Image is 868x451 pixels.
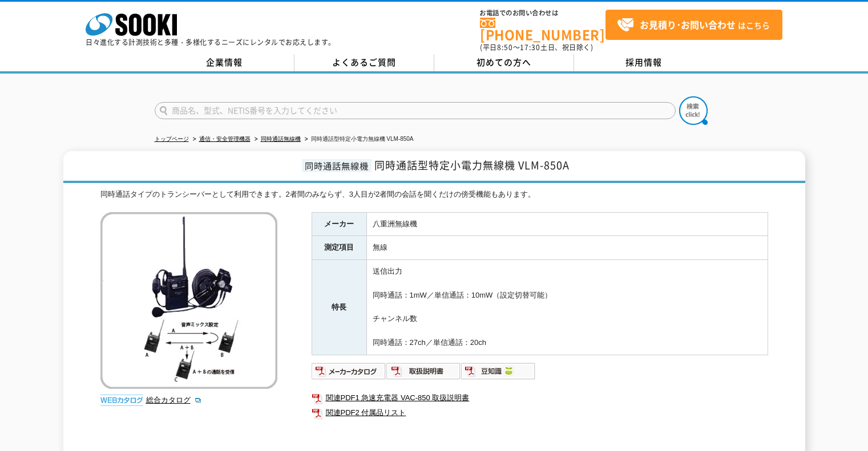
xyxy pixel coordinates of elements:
[366,236,768,260] td: 無線
[100,212,277,389] img: 同時通話型特定小電力無線機 VLM-850A
[312,405,768,420] a: 関連PDF2 付属品リスト
[574,54,714,71] a: 採用情報
[86,39,336,46] p: 日々進化する計測技術と多種・多様化するニーズにレンタルでお応えします。
[374,157,570,173] span: 同時通話型特定小電力無線機 VLM-850A
[366,260,768,355] td: 送信出力 同時通話：1mW／単信通話：10mW（設定切替可能） チャンネル数 同時通話：27ch／単信通話：20ch
[366,212,768,236] td: 八重洲無線機
[434,54,574,71] a: 初めての方へ
[520,42,540,52] span: 17:30
[155,102,676,119] input: 商品名、型式、NETIS番号を入力してください
[640,18,736,31] strong: お見積り･お問い合わせ
[617,17,770,34] span: はこちら
[386,369,461,378] a: 取扱説明書
[312,391,768,405] a: 関連PDF1 急速充電器 VAC-850 取扱説明書
[605,10,782,40] a: お見積り･お問い合わせはこちら
[261,136,301,142] a: 同時通話無線機
[155,136,189,142] a: トップページ
[199,136,251,142] a: 通信・安全管理機器
[312,260,366,355] th: 特長
[294,54,434,71] a: よくあるご質問
[480,18,605,41] a: [PHONE_NUMBER]
[461,362,536,380] img: 豆知識
[480,10,605,17] span: お電話でのお問い合わせは
[312,369,386,378] a: メーカーカタログ
[461,369,536,378] a: 豆知識
[497,42,513,52] span: 8:50
[100,395,143,406] img: webカタログ
[302,159,372,172] span: 同時通話無線機
[312,236,366,260] th: 測定項目
[146,396,202,404] a: 総合カタログ
[312,362,386,380] img: メーカーカタログ
[480,42,593,52] span: (平日 ～ 土日、祝日除く)
[679,96,708,125] img: btn_search.png
[100,189,768,201] div: 同時通話タイプのトランシーバーとして利用できます。2者間のみならず、3人目が2者間の会話を聞くだけの傍受機能もあります。
[302,133,414,145] li: 同時通話型特定小電力無線機 VLM-850A
[155,54,294,71] a: 企業情報
[477,56,531,68] span: 初めての方へ
[386,362,461,380] img: 取扱説明書
[312,212,366,236] th: メーカー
